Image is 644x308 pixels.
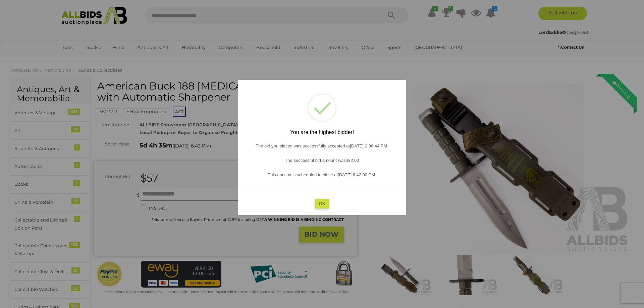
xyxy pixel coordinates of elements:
h2: You are the highest bidder! [245,129,399,135]
span: [DATE] 2:06:44 PM [350,143,387,148]
span: $82.00 [346,158,359,163]
p: This auction is scheduled to close at . [245,171,399,179]
p: The bid you placed was successfully accepted at . [245,142,399,149]
span: [DATE] 6:42:00 PM [338,172,375,177]
p: The successful bid amount was [245,156,399,164]
button: OK [315,198,329,208]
